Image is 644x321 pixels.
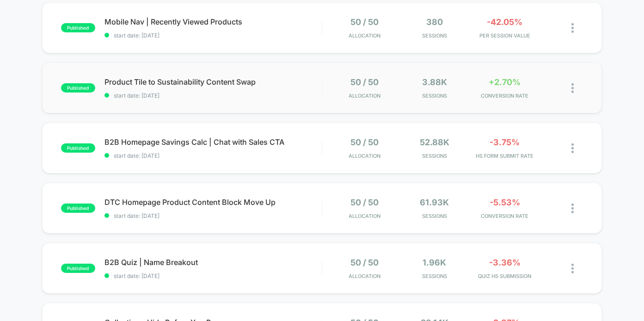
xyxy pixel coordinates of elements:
[349,32,380,39] span: Allocation
[490,198,520,207] span: -5.53%
[104,77,322,86] span: Product Tile to Sustainability Content Swap
[104,212,322,219] span: start date: [DATE]
[104,152,322,159] span: start date: [DATE]
[472,213,538,219] span: CONVERSION RATE
[61,264,95,273] span: published
[422,77,447,87] span: 3.88k
[423,258,446,267] span: 1.96k
[402,93,467,99] span: Sessions
[61,204,95,213] span: published
[349,153,380,159] span: Allocation
[420,198,449,207] span: 61.93k
[487,17,522,27] span: -42.05%
[349,213,380,219] span: Allocation
[426,17,443,27] span: 380
[489,77,521,87] span: +2.70%
[571,264,574,273] img: close
[472,32,538,39] span: PER SESSION VALUE
[349,273,380,279] span: Allocation
[420,137,449,147] span: 52.88k
[349,93,380,99] span: Allocation
[490,137,520,147] span: -3.75%
[571,143,574,153] img: close
[489,258,521,267] span: -3.36%
[61,83,95,93] span: published
[402,273,467,279] span: Sessions
[104,198,322,207] span: DTC Homepage Product Content Block Move Up
[104,272,322,279] span: start date: [DATE]
[104,258,322,267] span: B2B Quiz | Name Breakout
[104,92,322,99] span: start date: [DATE]
[350,77,379,87] span: 50 / 50
[61,143,95,153] span: published
[402,32,467,39] span: Sessions
[472,93,538,99] span: CONVERSION RATE
[472,273,538,279] span: Quiz Hs Submission
[402,213,467,219] span: Sessions
[571,83,574,93] img: close
[571,204,574,213] img: close
[104,17,322,26] span: Mobile Nav | Recently Viewed Products
[104,32,322,39] span: start date: [DATE]
[350,198,379,207] span: 50 / 50
[402,153,467,159] span: Sessions
[61,23,95,32] span: published
[350,137,379,147] span: 50 / 50
[472,153,538,159] span: Hs Form Submit Rate
[350,17,379,27] span: 50 / 50
[350,258,379,267] span: 50 / 50
[104,137,322,147] span: B2B Homepage Savings Calc | Chat with Sales CTA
